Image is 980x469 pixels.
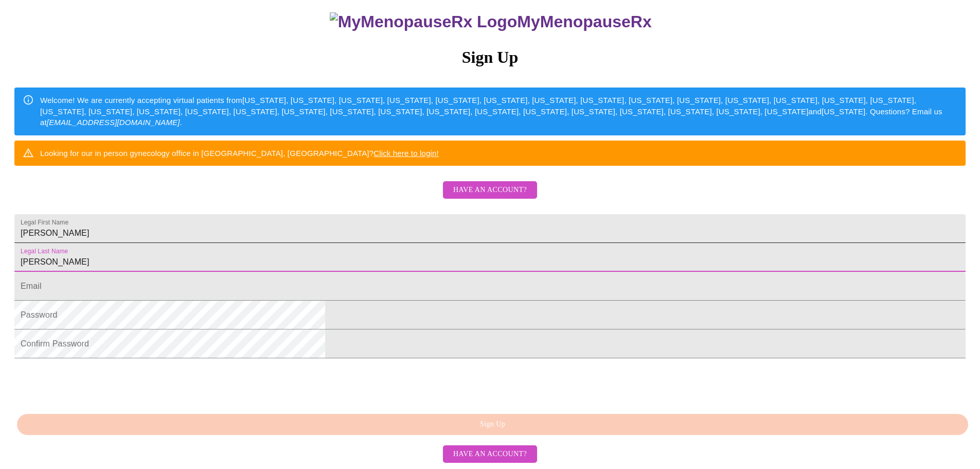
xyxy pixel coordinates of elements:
[453,184,527,197] span: Have an account?
[14,363,171,404] iframe: reCAPTCHA
[330,12,517,31] img: MyMenopauseRx Logo
[14,48,966,67] h3: Sign Up
[47,118,180,127] em: [EMAIL_ADDRESS][DOMAIN_NAME]
[443,181,537,199] button: Have an account?
[40,91,957,132] div: Welcome! We are currently accepting virtual patients from [US_STATE], [US_STATE], [US_STATE], [US...
[373,149,439,158] a: Click here to login!
[453,448,527,461] span: Have an account?
[16,12,966,31] h3: MyMenopauseRx
[440,449,540,458] a: Have an account?
[443,445,537,463] button: Have an account?
[440,193,540,201] a: Have an account?
[40,144,439,163] div: Looking for our in person gynecology office in [GEOGRAPHIC_DATA], [GEOGRAPHIC_DATA]?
